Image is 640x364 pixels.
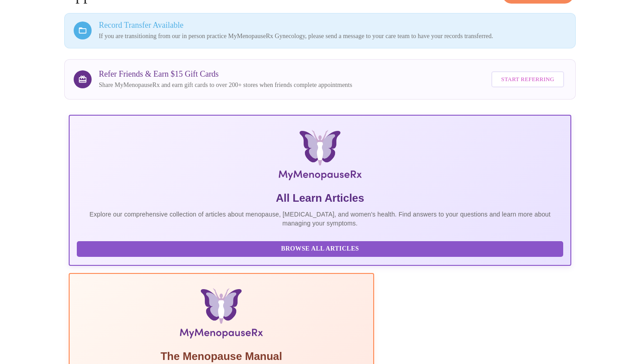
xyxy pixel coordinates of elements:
[501,74,554,85] span: Start Referring
[99,32,566,41] p: If you are transitioning from our in person practice MyMenopauseRx Gynecology, please send a mess...
[99,21,566,30] h3: Record Transfer Available
[77,191,563,205] h5: All Learn Articles
[491,71,564,88] button: Start Referring
[99,69,352,79] h3: Refer Friends & Earn $15 Gift Cards
[99,81,352,90] p: Share MyMenopauseRx and earn gift cards to over 200+ stores when friends complete appointments
[489,67,566,92] a: Start Referring
[77,244,565,252] a: Browse All Articles
[152,130,488,184] img: MyMenopauseRx Logo
[77,349,366,364] h5: The Menopause Manual
[77,241,563,257] button: Browse All Articles
[77,210,563,228] p: Explore our comprehensive collection of articles about menopause, [MEDICAL_DATA], and women's hea...
[123,288,320,342] img: Menopause Manual
[86,243,554,255] span: Browse All Articles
